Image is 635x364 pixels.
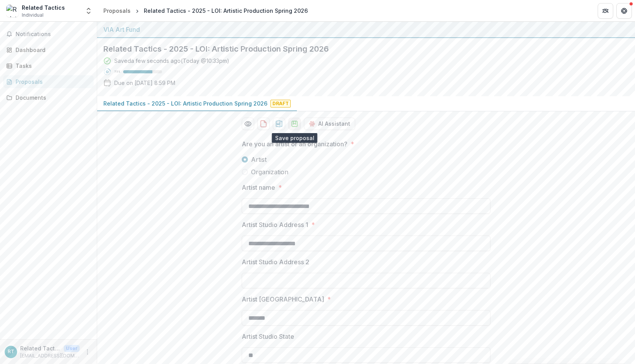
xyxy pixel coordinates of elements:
p: Related Tactics [20,344,61,352]
p: Are you an artist or an organization? [242,139,347,149]
a: Proposals [3,75,94,88]
p: Artist name [242,183,275,192]
button: Get Help [616,3,632,19]
div: Related Tactics - 2025 - LOI: Artistic Production Spring 2026 [144,7,308,15]
button: More [83,347,92,357]
button: download-proposal [288,118,301,130]
p: Artist [GEOGRAPHIC_DATA] [242,295,324,304]
div: Tasks [16,62,87,70]
p: Artist Studio State [242,332,294,341]
a: Dashboard [3,43,94,56]
button: Partners [598,3,613,19]
button: download-proposal [257,118,270,130]
p: Due on [DATE] 8:59 PM [114,79,175,87]
button: Open entity switcher [83,3,94,19]
p: Related Tactics - 2025 - LOI: Artistic Production Spring 2026 [103,99,267,107]
button: Preview 7adc75dc-d3f7-4e33-9af6-e9c582789c89-0.pdf [242,118,254,130]
span: Notifications [16,31,91,38]
div: Dashboard [16,46,87,54]
p: Artist Studio Address 1 [242,220,308,229]
button: AI Assistant [304,118,355,130]
p: User [64,345,80,352]
a: Tasks [3,59,94,72]
div: Saved a few seconds ago ( Today @ 10:33pm ) [114,57,229,65]
div: Proposals [16,78,87,86]
div: Related Tactics [8,349,14,354]
span: Artist [251,155,267,164]
nav: breadcrumb [100,5,311,16]
button: download-proposal [273,118,285,130]
span: Organization [251,167,288,177]
span: Draft [270,100,291,107]
p: 75 % [114,69,120,75]
div: Proposals [103,7,131,15]
div: Documents [16,94,87,102]
div: VIA Art Fund [103,25,629,34]
div: Related Tactics [22,3,65,12]
span: Individual [22,12,44,19]
a: Documents [3,91,94,104]
button: Notifications [3,28,94,40]
p: [EMAIL_ADDRESS][DOMAIN_NAME] [20,352,80,359]
p: Artist Studio Address 2 [242,257,309,267]
a: Proposals [100,5,134,16]
h2: Related Tactics - 2025 - LOI: Artistic Production Spring 2026 [103,44,616,54]
img: Related Tactics [6,5,19,17]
